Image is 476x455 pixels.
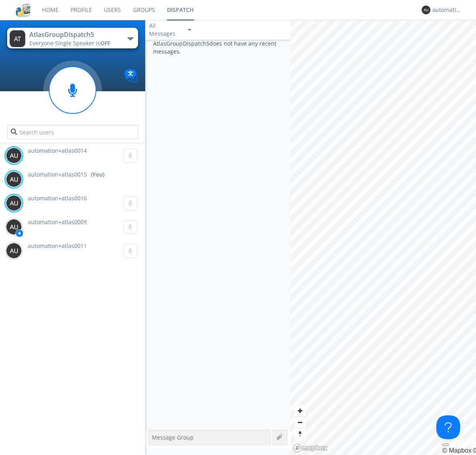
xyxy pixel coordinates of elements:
button: AtlasGroupDispatch5Everyone·Single Speaker isOFF [7,28,138,48]
img: 373638.png [6,243,22,259]
button: Zoom in [294,405,306,417]
img: cddb5a64eb264b2086981ab96f4c1ba7 [16,3,30,17]
button: Toggle attribution [442,443,449,446]
img: 373638.png [10,30,25,47]
a: Mapbox logo [293,443,328,453]
input: Search users [7,125,138,139]
div: AtlasGroupDispatch5 [29,30,119,39]
img: 373638.png [6,148,22,163]
span: Single Speaker is [55,39,110,47]
img: 373638.png [422,6,430,14]
iframe: Toggle Customer Support [436,415,460,439]
div: (You) [91,171,104,179]
span: automation+atlas0014 [28,147,87,154]
img: Translation enabled [124,69,138,83]
div: All Messages [149,22,181,38]
span: OFF [100,39,110,47]
button: Reset bearing to north [294,428,306,440]
span: automation+atlas0016 [28,194,87,202]
button: Zoom out [294,417,306,428]
img: 373638.png [6,171,22,187]
span: automation+atlas0015 [28,171,87,179]
span: automation+atlas0009 [28,218,87,226]
img: 373638.png [6,219,22,235]
a: Mapbox [442,447,471,454]
div: AtlasGroupDispatch5 does not have any recent messages. [145,40,290,430]
div: automation+atlas0015 [432,6,462,14]
img: 373638.png [6,195,22,211]
span: automation+atlas0011 [28,242,87,250]
div: Everyone · [29,39,119,47]
img: caret-down-sm.svg [188,29,191,31]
